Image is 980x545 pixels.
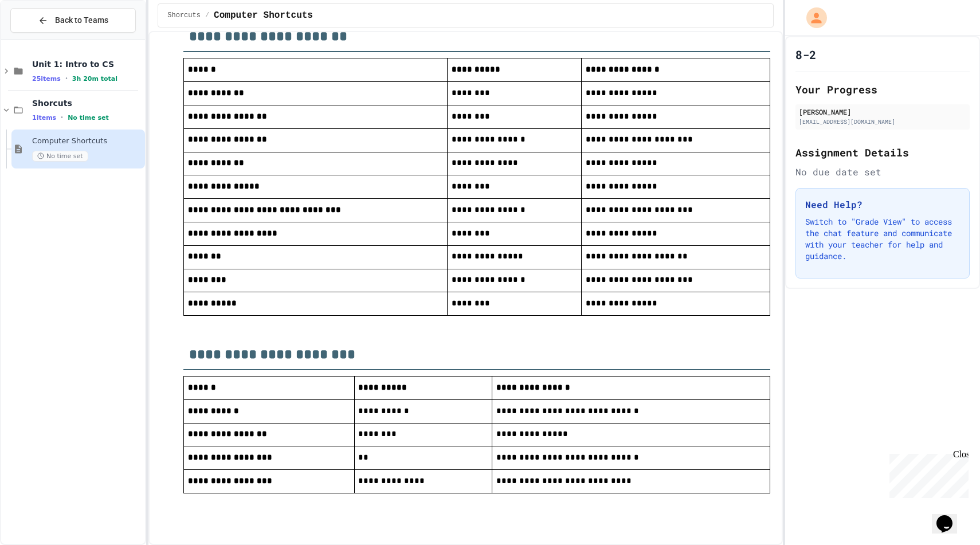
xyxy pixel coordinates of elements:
p: Switch to "Grade View" to access the chat feature and communicate with your teacher for help and ... [805,216,960,262]
span: Shorcuts [167,11,201,20]
iframe: chat widget [932,499,969,534]
span: No time set [32,151,88,162]
span: Unit 1: Intro to CS [32,59,143,69]
div: Chat with us now!Close [5,5,79,73]
h1: 8-2 [795,46,816,62]
span: 1 items [32,114,56,121]
span: 3h 20m total [72,75,117,83]
span: Shorcuts [32,98,143,108]
span: Computer Shortcuts [32,136,143,146]
span: • [61,113,63,122]
div: My Account [794,5,830,31]
button: Back to Teams [10,8,136,33]
h3: Need Help? [805,198,960,211]
span: 25 items [32,75,61,83]
span: / [205,11,209,20]
iframe: chat widget [885,449,969,498]
span: No time set [68,114,109,121]
span: Computer Shortcuts [214,9,313,22]
div: [PERSON_NAME] [799,107,966,117]
div: No due date set [795,165,970,179]
h2: Your Progress [795,81,970,97]
h2: Assignment Details [795,144,970,160]
div: [EMAIL_ADDRESS][DOMAIN_NAME] [799,117,966,126]
span: • [65,74,68,83]
span: Back to Teams [55,14,108,26]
